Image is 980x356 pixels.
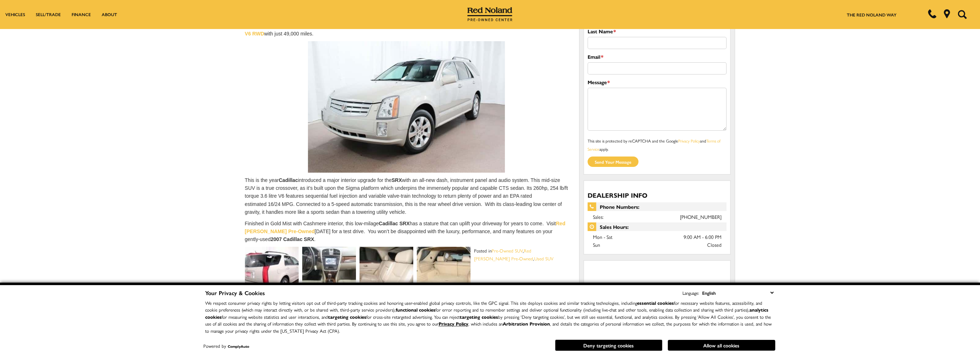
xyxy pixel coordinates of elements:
strong: Arbitration Provision [503,320,550,327]
span: Sales Hours: [588,222,727,231]
strong: targeting cookies [460,313,498,320]
label: Last Name [588,27,616,35]
p: This is the year introduced a major interior upgrade for the with an all-new dash, instrument pan... [245,176,568,216]
input: Send your message [588,157,638,167]
strong: Cadillac [279,177,298,183]
label: Message [588,78,610,86]
img: Interior 2007 Cadillac SRX SUV for sale Colorado Springs [302,247,356,300]
div: Language: [682,290,699,295]
button: Open the search field [955,0,969,28]
img: Rear Seats 2007 Cadillac SRX SUV for sale Colorado Springs [359,247,413,300]
a: The Red Noland Way [847,11,897,18]
img: Cargo Space 2007 Cadillac SRX SUV for sale Colorado Springs [417,247,470,300]
button: Deny targeting cookies [555,340,662,351]
p: Finished in Gold Mist with Cashmere interior, this low-milage has a stature that can uplift your ... [245,220,568,243]
a: [PHONE_NUMBER] [680,213,721,220]
a: Privacy Policy [678,138,700,144]
a: Terms of Service [588,138,720,152]
a: ComplyAuto [228,344,249,349]
strong: 2007 Cadillac SRX [271,236,314,242]
select: Language Select [700,289,775,297]
span: Mon - Sat [593,233,613,240]
span: Sun [593,241,600,248]
h3: Dealership Info [588,192,727,199]
p: We respect consumer privacy rights by letting visitors opt out of third-party tracking cookies an... [205,299,775,335]
strong: SRX [392,177,402,183]
span: Your Privacy & Cookies [205,289,265,297]
a: Red Noland Pre-Owned [467,10,512,17]
strong: essential cookies [637,299,674,306]
a: Pre-Owned SUV [492,247,523,254]
span: Closed [707,241,721,249]
span: Phone Numbers: [588,202,727,211]
span: Sales: [593,213,604,220]
strong: targeting cookies [328,313,366,320]
label: Email [588,53,603,61]
img: Red Noland Pre-Owned [467,7,512,21]
small: This site is protected by reCAPTCHA and the Google and apply. [588,138,720,152]
button: Allow all cookies [668,340,775,351]
iframe: Dealer location map [588,264,727,318]
strong: analytics cookies [205,306,768,320]
a: Used SUV [534,255,554,262]
img: Luxurious, Capable 2007 Cadillac SRX for sale Red Noland Used Colorado Springs [308,41,505,173]
img: 2007 Cadillac SRX SUV for sale Colorado Springs [245,247,299,300]
p: We have plenty of low mileage SUVs at in [US_STATE][GEOGRAPHIC_DATA], like this with just 49,000 ... [245,22,568,38]
strong: Cadillac SRX [379,221,410,226]
strong: functional cookies [396,306,435,313]
span: 9:00 AM - 6:00 PM [683,233,721,241]
div: Powered by [203,344,249,348]
a: Privacy Policy [439,320,468,327]
a: Red [PERSON_NAME] Pre-Owned [245,221,565,234]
